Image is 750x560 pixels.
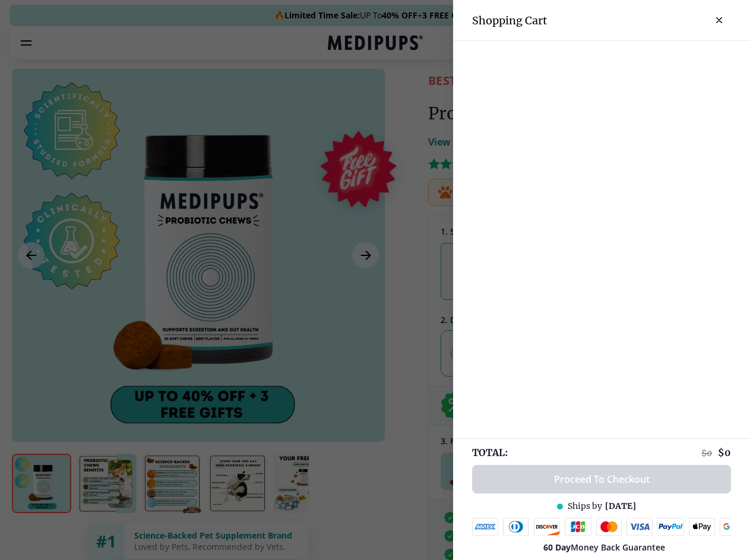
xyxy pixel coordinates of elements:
img: jcb [565,518,591,536]
span: Money Back Guarantee [543,542,665,553]
strong: 60 Day [543,542,571,553]
span: Ships by [568,501,602,512]
img: google [720,518,746,536]
span: TOTAL: [472,446,508,459]
img: diners-club [503,518,529,536]
img: visa [626,518,653,536]
span: $ 0 [701,448,712,458]
button: close-cart [707,8,731,32]
img: discover [534,518,560,536]
img: amex [472,518,498,536]
img: paypal [657,518,684,536]
span: [DATE] [605,501,636,512]
span: $ 0 [718,447,731,458]
h3: Shopping Cart [472,14,547,27]
img: mastercard [596,518,622,536]
img: apple [689,518,715,536]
